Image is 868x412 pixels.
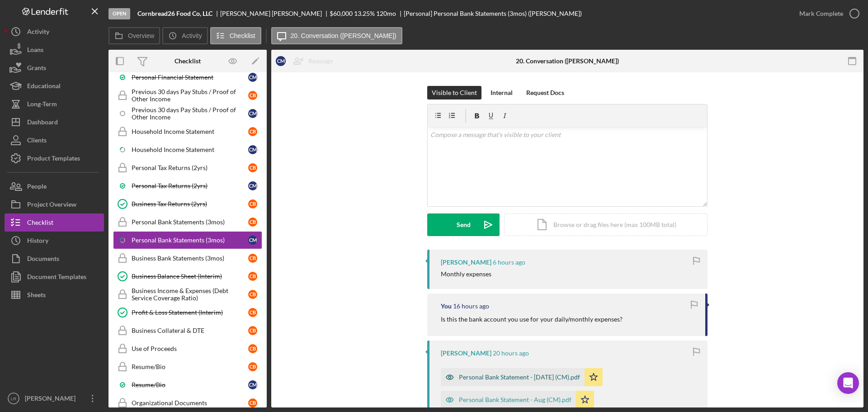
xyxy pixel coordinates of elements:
a: Resume/BioCM [113,376,262,394]
a: Clients [5,131,104,149]
div: 13.25 % [354,10,375,17]
div: Document Templates [27,268,86,288]
button: Send [427,213,500,236]
a: Personal Bank Statements (3mos)CM [113,231,262,249]
button: Checklist [210,27,261,44]
label: 20. Conversation ([PERSON_NAME]) [291,32,396,39]
div: Personal Bank Statements (3mos) [132,237,248,244]
div: Household Income Statement [132,146,248,153]
div: Resume/Bio [132,381,248,388]
button: History [5,232,104,250]
button: 20. Conversation ([PERSON_NAME]) [271,27,402,44]
div: C M [276,56,286,66]
button: Product Templates [5,149,104,167]
div: Internal [491,86,513,99]
p: Is this the bank account you use for your daily/monthly expenses? [441,314,623,324]
div: Use of Proceeds [132,345,248,352]
label: Overview [128,32,154,39]
div: C B [248,398,257,407]
div: 20. Conversation ([PERSON_NAME]) [516,57,619,65]
button: Activity [162,27,208,44]
a: People [5,177,104,195]
text: LR [11,396,16,401]
div: Request Docs [526,86,564,99]
div: History [27,232,48,252]
button: Mark Complete [790,5,863,23]
time: 2025-10-09 04:29 [453,303,489,310]
div: Personal Tax Returns (2yrs) [132,182,248,189]
time: 2025-10-09 00:51 [493,350,529,357]
div: Open Intercom Messenger [837,372,859,394]
div: Activity [27,23,49,43]
label: Checklist [230,32,255,39]
div: C B [248,326,257,335]
div: [PERSON_NAME] [441,259,491,266]
div: C M [248,236,257,245]
div: Educational [27,77,61,97]
button: Project Overview [5,195,104,213]
a: Grants [5,59,104,77]
a: Personal Bank Statements (3mos)CB [113,213,262,231]
div: C B [248,127,257,136]
a: Business Bank Statements (3mos)CB [113,249,262,267]
button: Documents [5,250,104,268]
div: C B [248,362,257,371]
div: Dashboard [27,113,58,133]
a: Business Collateral & DTECB [113,322,262,340]
div: 120 mo [376,10,396,17]
div: Personal Tax Returns (2yrs) [132,164,248,171]
div: Checklist [175,57,201,65]
div: Business Balance Sheet (Interim) [132,273,248,280]
div: Previous 30 days Pay Stubs / Proof of Other Income [132,88,248,103]
div: [PERSON_NAME] [23,389,81,410]
button: Request Docs [522,86,569,99]
div: C M [248,73,257,82]
div: Personal Financial Statement [132,74,248,81]
div: You [441,303,452,310]
div: $60,000 [330,10,353,17]
button: Document Templates [5,268,104,286]
a: Organizational DocumentsCB [113,394,262,412]
div: Open [108,8,130,19]
a: Use of ProceedsCB [113,340,262,358]
button: Dashboard [5,113,104,131]
div: C B [248,199,257,208]
button: Activity [5,23,104,41]
div: Profit & Loss Statement (Interim) [132,309,248,316]
div: Resume/Bio [132,363,248,370]
a: Previous 30 days Pay Stubs / Proof of Other IncomeCM [113,104,262,123]
a: Personal Tax Returns (2yrs)CM [113,177,262,195]
div: C B [248,308,257,317]
div: Product Templates [27,149,80,170]
div: [PERSON_NAME] [PERSON_NAME] [220,10,330,17]
label: Activity [182,32,202,39]
a: Personal Tax Returns (2yrs)CB [113,159,262,177]
a: Business Balance Sheet (Interim)CB [113,267,262,285]
div: C B [248,254,257,263]
a: Profit & Loss Statement (Interim)CB [113,303,262,322]
div: C B [248,344,257,353]
div: Business Bank Statements (3mos) [132,255,248,262]
div: Monthly expenses [441,270,491,278]
div: [Personal] Personal Bank Statements (3mos) ([PERSON_NAME]) [404,10,582,17]
button: LR[PERSON_NAME] [5,389,104,407]
div: C M [248,145,257,154]
div: C B [248,163,257,172]
button: Overview [108,27,160,44]
a: Household Income StatementCM [113,141,262,159]
div: Previous 30 days Pay Stubs / Proof of Other Income [132,106,248,121]
button: Internal [486,86,517,99]
div: C M [248,109,257,118]
div: C B [248,272,257,281]
div: C M [248,380,257,389]
div: Grants [27,59,46,79]
a: Business Income & Expenses (Debt Service Coverage Ratio)CB [113,285,262,303]
div: Business Income & Expenses (Debt Service Coverage Ratio) [132,287,248,302]
div: Household Income Statement [132,128,248,135]
button: Loans [5,41,104,59]
a: Previous 30 days Pay Stubs / Proof of Other IncomeCB [113,86,262,104]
